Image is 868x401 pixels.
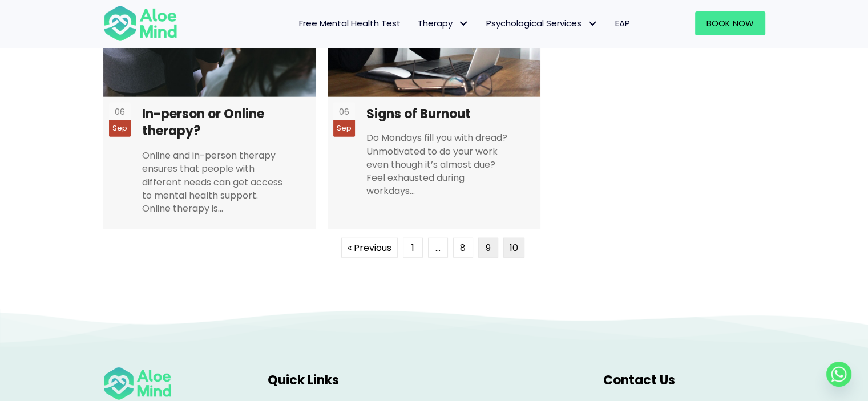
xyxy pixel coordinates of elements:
span: Psychological Services: submenu [584,15,601,32]
a: Page 8 [453,238,473,258]
a: « Previous [341,238,398,258]
span: Psychological Services [486,17,598,29]
nav: Menu [192,11,639,35]
span: Free Mental Health Test [299,17,401,29]
span: Book Now [706,17,754,29]
img: Aloe mind Logo [103,5,177,42]
a: Page 9 [478,238,498,258]
a: TherapyTherapy: submenu [409,11,478,35]
span: EAP [615,17,630,29]
a: Whatsapp [826,362,851,387]
a: Page 1 [403,238,423,258]
span: Therapy [418,17,469,29]
span: Page 10 [503,238,524,258]
span: … [428,238,448,258]
span: Quick Links [268,371,339,389]
a: EAP [607,11,639,35]
a: Psychological ServicesPsychological Services: submenu [478,11,607,35]
a: Book Now [695,11,765,35]
span: Contact Us [603,371,675,389]
img: Aloe mind Logo [103,366,172,401]
span: Therapy: submenu [455,15,472,32]
a: Free Mental Health Test [290,11,409,35]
